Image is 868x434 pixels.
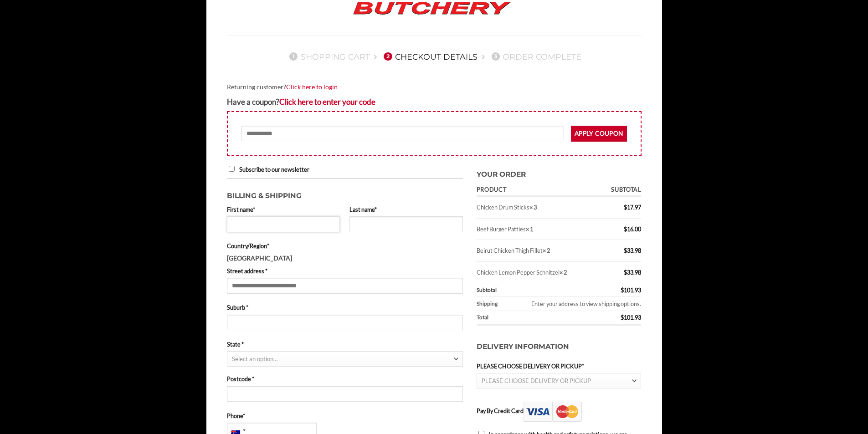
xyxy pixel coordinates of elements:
td: Beef Burger Patties [477,219,598,240]
th: Shipping [477,297,505,311]
th: Total [477,311,598,326]
a: 2Checkout details [381,52,478,61]
img: Pay By Credit Card [524,402,582,422]
label: Suburb [227,303,463,312]
input: Subscribe to our newsletter [229,166,235,172]
h3: Delivery Information [477,332,642,362]
bdi: 33.98 [624,247,641,254]
label: Last name [349,205,463,214]
th: Subtotal [477,283,598,297]
bdi: 101.93 [621,286,641,294]
th: Subtotal [598,184,642,197]
span: 2 [384,52,392,61]
strong: × 2 [543,247,550,254]
td: Chicken Lemon Pepper Schnitzel [477,262,598,283]
th: Product [477,184,598,197]
td: Enter your address to view shipping options. [505,297,642,311]
span: $ [621,286,624,294]
span: $ [624,247,627,254]
td: Beirut Chicken Thigh Fillet [477,240,598,261]
span: PLEASE CHOOSE DELIVERY OR PICKUP [482,377,591,384]
span: Select an option… [232,355,277,363]
label: PLEASE CHOOSE DELIVERY OR PICKUP [477,362,642,371]
span: Subscribe to our newsletter [239,166,309,173]
label: Postcode [227,374,463,383]
strong: [GEOGRAPHIC_DATA] [227,254,292,262]
button: Apply coupon [571,126,627,142]
strong: × 1 [526,225,533,233]
div: Have a coupon? [227,96,642,108]
label: Country/Region [227,241,463,250]
a: 1Shopping Cart [287,52,370,61]
span: $ [624,204,627,211]
bdi: 17.97 [624,204,641,211]
td: Chicken Drum Sticks [477,197,598,218]
a: Enter your coupon code [279,97,375,107]
bdi: 33.98 [624,269,641,276]
nav: Checkout steps [227,45,642,68]
label: Street address [227,266,463,276]
span: $ [624,269,627,276]
h3: Billing & Shipping [227,186,463,202]
label: State [227,340,463,349]
span: $ [621,314,624,321]
bdi: 101.93 [621,314,641,321]
label: Pay By Credit Card [477,407,582,414]
span: $ [624,225,627,233]
bdi: 16.00 [624,225,641,233]
strong: × 2 [560,269,567,276]
span: 1 [289,52,298,61]
label: First name [227,205,340,214]
label: Phone [227,411,463,420]
div: Returning customer? [227,82,642,92]
a: Click here to login [286,83,338,91]
strong: × 3 [529,204,537,211]
h3: Your order [477,164,642,180]
span: State [227,351,463,367]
